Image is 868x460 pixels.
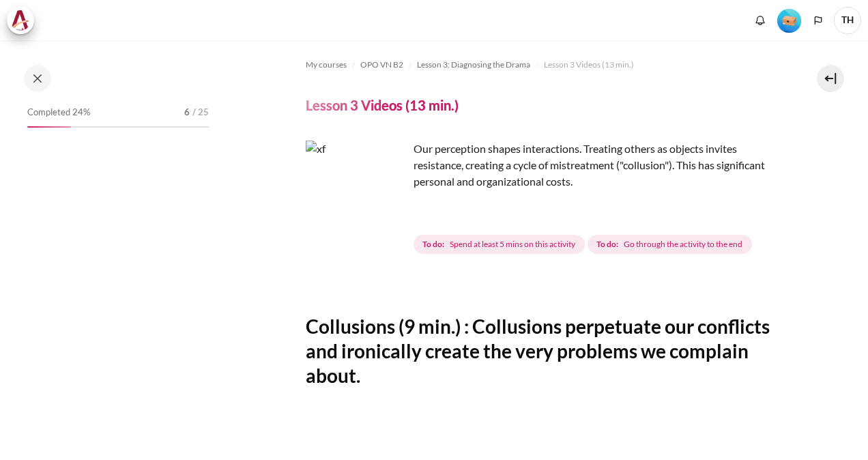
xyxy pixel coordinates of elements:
[7,7,41,34] a: Architeck Architeck
[306,59,347,71] span: My courses
[624,238,742,250] span: Go through the activity to the end
[777,8,801,33] div: Level #1
[417,59,530,71] span: Lesson 3: Diagnosing the Drama
[596,238,618,250] strong: To do:
[192,106,209,119] span: / 25
[306,141,771,190] p: Our perception shapes interactions. Treating others as objects invites resistance, creating a cyc...
[306,54,771,76] nav: Navigation bar
[27,126,71,128] div: 24%
[422,238,444,250] strong: To do:
[306,96,459,114] h4: Lesson 3 Videos (13 min.)
[544,59,634,71] span: Lesson 3 Videos (13 min.)
[27,106,90,119] span: Completed 24%
[184,106,190,119] span: 6
[360,57,403,73] a: OPO VN B2
[306,57,347,73] a: My courses
[772,8,807,33] a: Level #1
[11,10,30,31] img: Architeck
[414,232,755,257] div: Completion requirements for Lesson 3 Videos (13 min.)
[808,10,828,31] button: Languages
[450,238,575,250] span: Spend at least 5 mins on this activity
[544,57,634,73] a: Lesson 3 Videos (13 min.)
[306,141,408,243] img: xf
[834,7,861,34] a: User menu
[417,57,530,73] a: Lesson 3: Diagnosing the Drama
[834,7,861,34] span: TH
[360,59,403,71] span: OPO VN B2
[306,314,771,388] h2: Collusions (9 min.) : Collusions perpetuate our conflicts and ironically create the very problems...
[750,10,770,31] div: Show notification window with no new notifications
[777,9,801,33] img: Level #1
